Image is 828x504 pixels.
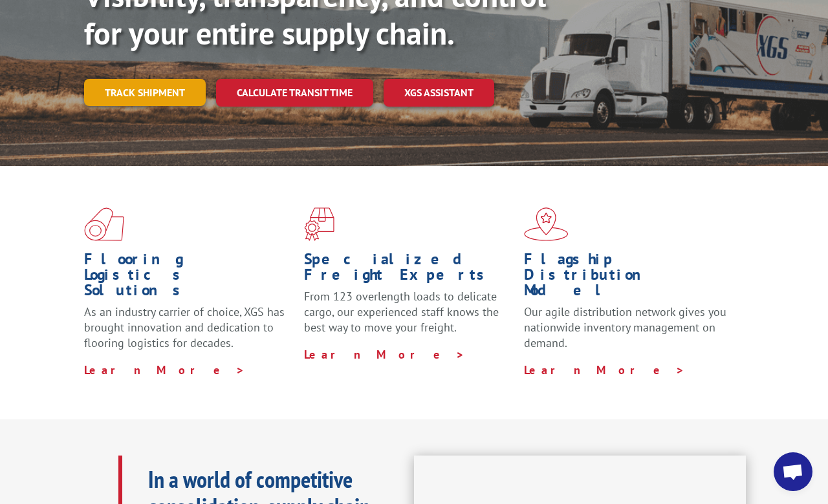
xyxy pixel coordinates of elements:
[524,362,685,377] a: Learn More >
[216,79,373,107] a: Calculate transit time
[524,251,734,304] h1: Flagship Distribution Model
[384,79,494,107] a: XGS ASSISTANT
[524,304,726,350] span: Our agile distribution network gives you nationwide inventory management on demand.
[84,79,206,106] a: Track shipment
[84,362,245,377] a: Learn More >
[84,207,124,241] img: xgs-icon-total-supply-chain-intelligence-red
[774,452,812,491] div: Open chat
[304,289,514,346] p: From 123 overlength loads to delicate cargo, our experienced staff knows the best way to move you...
[84,251,294,304] h1: Flooring Logistics Solutions
[304,347,465,362] a: Learn More >
[524,207,569,241] img: xgs-icon-flagship-distribution-model-red
[304,251,514,289] h1: Specialized Freight Experts
[84,304,285,350] span: As an industry carrier of choice, XGS has brought innovation and dedication to flooring logistics...
[304,207,334,241] img: xgs-icon-focused-on-flooring-red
